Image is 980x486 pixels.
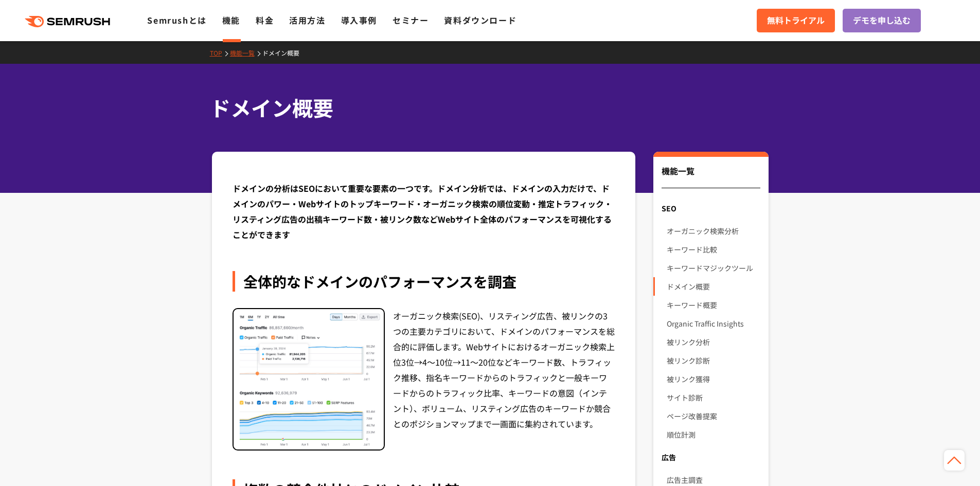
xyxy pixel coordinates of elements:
span: 無料トライアル [767,14,825,27]
a: TOP [210,48,230,57]
a: キーワード概要 [667,296,760,314]
a: 被リンク診断 [667,351,760,370]
a: 導入事例 [341,14,377,26]
div: 機能一覧 [662,165,760,188]
a: オーガニック検索分析 [667,222,760,240]
a: Organic Traffic Insights [667,314,760,333]
h1: ドメイン概要 [210,93,760,123]
a: 料金 [256,14,274,26]
div: 広告 [653,448,768,466]
div: オーガニック検索(SEO)、リスティング広告、被リンクの3つの主要カテゴリにおいて、ドメインのパフォーマンスを総合的に評価します。Webサイトにおけるオーガニック検索上位3位→4～10位→11～... [393,308,615,451]
a: 被リンク分析 [667,333,760,351]
span: デモを申し込む [853,14,911,27]
a: 機能一覧 [230,48,262,57]
a: ドメイン概要 [262,48,307,57]
a: サイト診断 [667,388,760,407]
img: 全体的なドメインのパフォーマンスを調査 [234,309,384,450]
div: SEO [653,199,768,218]
div: 全体的なドメインのパフォーマンスを調査 [233,271,615,292]
a: 被リンク獲得 [667,370,760,388]
a: セミナー [393,14,429,26]
a: デモを申し込む [843,9,921,32]
a: 資料ダウンロード [444,14,516,26]
a: 機能 [222,14,240,26]
a: ドメイン概要 [667,277,760,296]
a: Semrushとは [147,14,206,26]
a: 無料トライアル [757,9,835,32]
a: 活用方法 [289,14,325,26]
div: ドメインの分析はSEOにおいて重要な要素の一つです。ドメイン分析では、ドメインの入力だけで、ドメインのパワー・Webサイトのトップキーワード・オーガニック検索の順位変動・推定トラフィック・リステ... [233,181,615,242]
a: 順位計測 [667,425,760,444]
a: ページ改善提案 [667,407,760,425]
a: キーワードマジックツール [667,259,760,277]
a: キーワード比較 [667,240,760,259]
